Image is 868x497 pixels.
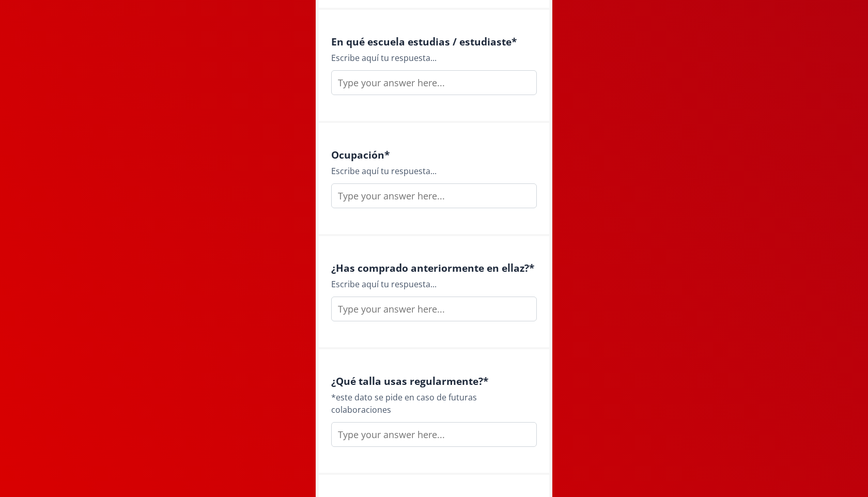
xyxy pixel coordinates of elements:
[331,375,537,387] h4: ¿Qué talla usas regularmente? *
[331,297,537,321] input: Type your answer here...
[331,183,537,208] input: Type your answer here...
[331,165,537,177] div: Escribe aquí tu respuesta...
[331,52,537,64] div: Escribe aquí tu respuesta...
[331,149,537,161] h4: Ocupación *
[331,278,537,290] div: Escribe aquí tu respuesta...
[331,70,537,95] input: Type your answer here...
[331,36,537,48] h4: En qué escuela estudias / estudiaste *
[331,262,537,274] h4: ¿Has comprado anteriormente en ellaz? *
[331,422,537,447] input: Type your answer here...
[331,391,537,416] div: *este dato se pide en caso de futuras colaboraciones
